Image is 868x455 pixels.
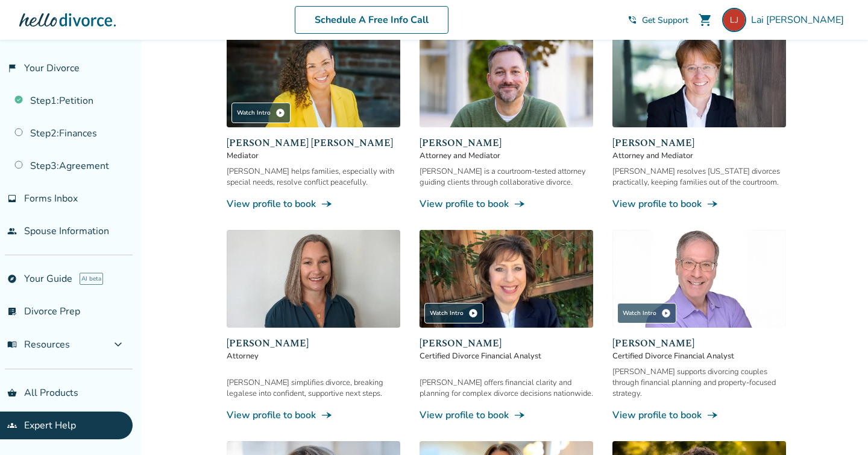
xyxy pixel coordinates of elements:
[612,197,786,211] a: View profile to bookline_end_arrow_notch
[514,198,526,210] span: line_end_arrow_notch
[275,108,285,118] span: play_circle
[227,197,400,211] a: View profile to bookline_end_arrow_notch
[321,198,333,210] span: line_end_arrow_notch
[7,307,17,316] span: list_alt_check
[227,166,400,188] div: [PERSON_NAME] helps families, especially with special needs, resolve conflict peacefully.
[420,377,593,399] div: [PERSON_NAME] offers financial clarity and planning for complex divorce decisions nationwide.
[420,351,593,361] span: Certified Divorce Financial Analyst
[7,63,17,73] span: flag_2
[612,336,786,351] span: [PERSON_NAME]
[227,377,400,399] div: [PERSON_NAME] simplifies divorce, breaking legalese into confident, supportive next steps.
[7,388,17,398] span: shopping_basket
[424,303,483,323] div: Watch Intro
[698,13,712,27] span: shopping_cart
[612,409,786,422] a: View profile to bookline_end_arrow_notch
[420,30,593,127] img: Neil Forester
[420,336,593,351] span: [PERSON_NAME]
[706,409,719,421] span: line_end_arrow_notch
[80,273,103,285] span: AI beta
[7,226,17,236] span: people
[627,14,688,26] a: phone_in_talkGet Support
[612,366,786,399] div: [PERSON_NAME] supports divorcing couples through financial planning and property-focused strategy.
[808,397,868,455] iframe: Chat Widget
[7,274,17,284] span: explore
[612,166,786,188] div: [PERSON_NAME] resolves [US_STATE] divorces practically, keeping families out of the courtroom.
[227,336,400,351] span: [PERSON_NAME]
[7,421,17,430] span: groups
[420,150,593,161] span: Attorney and Mediator
[722,8,746,32] img: lai.lyla.jiang@gmail.com
[612,150,786,161] span: Attorney and Mediator
[420,166,593,188] div: [PERSON_NAME] is a courtroom-tested attorney guiding clients through collaborative divorce.
[642,14,688,26] span: Get Support
[321,409,333,421] span: line_end_arrow_notch
[227,409,400,422] a: View profile to bookline_end_arrow_notch
[227,351,400,361] span: Attorney
[612,351,786,361] span: Certified Divorce Financial Analyst
[612,30,786,127] img: Anne Mania
[661,308,671,318] span: play_circle
[514,409,526,421] span: line_end_arrow_notch
[612,136,786,150] span: [PERSON_NAME]
[420,136,593,150] span: [PERSON_NAME]
[227,136,400,150] span: [PERSON_NAME] [PERSON_NAME]
[7,340,17,349] span: menu_book
[612,230,786,328] img: Jeff Landers
[231,103,291,123] div: Watch Intro
[751,13,849,27] span: Lai [PERSON_NAME]
[7,194,17,203] span: inbox
[7,338,70,351] span: Resources
[227,230,400,328] img: Desiree Howard
[227,30,400,127] img: Claudia Brown Coulter
[468,308,478,318] span: play_circle
[617,303,676,323] div: Watch Intro
[706,198,719,210] span: line_end_arrow_notch
[227,150,400,161] span: Mediator
[420,197,593,211] a: View profile to bookline_end_arrow_notch
[420,409,593,422] a: View profile to bookline_end_arrow_notch
[420,230,593,328] img: Sandra Giudici
[295,6,448,34] a: Schedule A Free Info Call
[24,192,78,205] span: Forms Inbox
[111,337,125,352] span: expand_more
[627,15,637,25] span: phone_in_talk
